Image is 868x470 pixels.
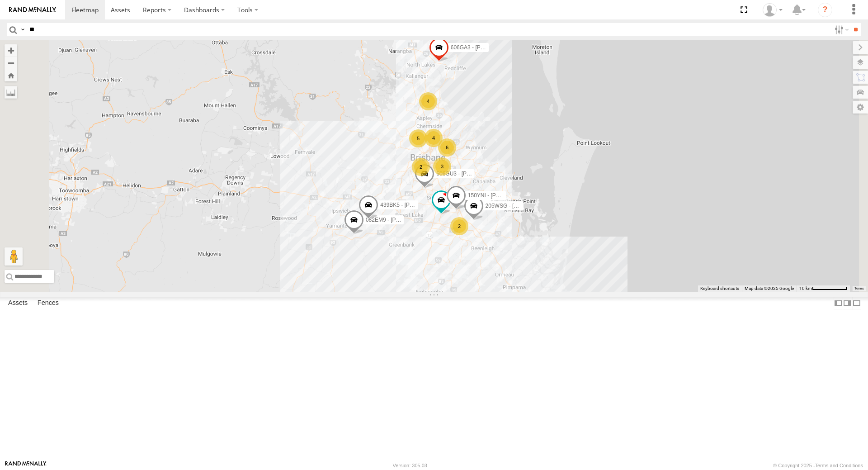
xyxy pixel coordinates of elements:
[818,3,832,17] i: ?
[468,192,535,199] span: 150YNI - [PERSON_NAME]
[433,157,451,176] div: 3
[438,138,456,157] div: 6
[451,44,520,51] span: 606GA3 - [PERSON_NAME]
[815,463,863,468] a: Terms and Conditions
[853,101,868,114] label: Map Settings
[854,287,864,290] a: Terms
[5,461,47,470] a: Visit our Website
[773,463,863,468] div: © Copyright 2025 -
[797,285,850,292] button: Map Scale: 10 km per 74 pixels
[419,92,437,110] div: 4
[5,86,17,99] label: Measure
[380,202,449,208] span: 439BK5 - [PERSON_NAME]
[19,23,26,36] label: Search Query
[412,158,430,176] div: 2
[4,297,32,309] label: Assets
[33,297,63,309] label: Fences
[700,285,739,292] button: Keyboard shortcuts
[799,286,812,291] span: 10 km
[745,286,794,291] span: Map data ©2025 Google
[450,217,468,235] div: 2
[852,297,861,310] label: Hide Summary Table
[5,44,17,57] button: Zoom in
[9,7,56,13] img: rand-logo.svg
[831,23,850,36] label: Search Filter Options
[409,129,427,147] div: 5
[486,202,557,209] span: 205WSG - [PERSON_NAME]
[5,57,17,69] button: Zoom out
[834,297,843,310] label: Dock Summary Table to the Left
[393,463,427,468] div: Version: 305.03
[5,69,17,81] button: Zoom Home
[843,297,852,310] label: Dock Summary Table to the Right
[759,3,786,17] div: Aaron Cluff
[5,247,23,266] button: Drag Pegman onto the map to open Street View
[436,171,506,177] span: 606GU3 - [PERSON_NAME]
[366,217,435,223] span: 082EM9 - [PERSON_NAME]
[425,129,443,147] div: 4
